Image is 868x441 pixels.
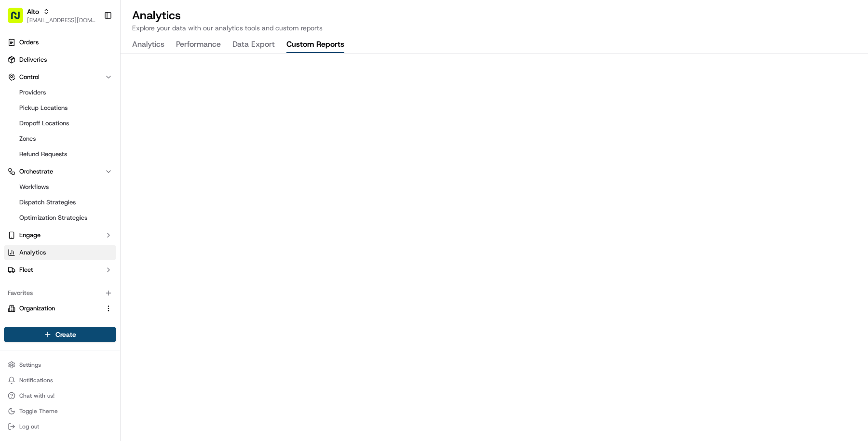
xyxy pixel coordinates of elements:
[19,150,67,159] span: Refund Requests
[121,53,868,441] iframe: Custom Reports
[27,7,39,16] button: Alto
[19,304,55,313] span: Organization
[19,104,68,112] span: Pickup Locations
[15,180,105,194] a: Workflows
[19,88,46,97] span: Providers
[19,55,47,64] span: Deliveries
[15,101,105,115] a: Pickup Locations
[15,132,105,146] a: Zones
[4,35,116,50] a: Orders
[19,38,39,47] span: Orders
[19,214,87,222] span: Optimization Strategies
[19,119,69,128] span: Dropoff Locations
[15,196,105,209] a: Dispatch Strategies
[4,389,116,402] button: Chat with us!
[132,37,164,53] button: Analytics
[8,304,101,313] a: Organization
[4,374,116,387] button: Notifications
[27,16,96,24] button: [EMAIL_ADDRESS][DOMAIN_NAME]
[4,245,116,260] a: Analytics
[4,227,116,243] button: Engage
[19,167,53,176] span: Orchestrate
[19,198,76,207] span: Dispatch Strategies
[19,231,41,240] span: Engage
[55,330,76,339] span: Create
[132,23,856,33] p: Explore your data with our analytics tools and custom reports
[19,392,54,400] span: Chat with us!
[4,301,116,316] button: Organization
[4,69,116,85] button: Control
[4,4,100,27] button: Alto[EMAIL_ADDRESS][DOMAIN_NAME]
[4,262,116,278] button: Fleet
[19,376,53,384] span: Notifications
[19,248,46,257] span: Analytics
[4,358,116,372] button: Settings
[19,266,33,274] span: Fleet
[15,117,105,130] a: Dropoff Locations
[132,8,856,23] h2: Analytics
[15,86,105,99] a: Providers
[4,420,116,433] button: Log out
[15,147,105,161] a: Refund Requests
[4,52,116,67] a: Deliveries
[4,285,116,301] div: Favorites
[4,327,116,342] button: Create
[286,37,344,53] button: Custom Reports
[19,183,49,191] span: Workflows
[176,37,221,53] button: Performance
[15,211,105,225] a: Optimization Strategies
[4,164,116,179] button: Orchestrate
[19,407,58,415] span: Toggle Theme
[19,134,36,143] span: Zones
[19,423,39,430] span: Log out
[4,404,116,418] button: Toggle Theme
[232,37,275,53] button: Data Export
[19,73,40,81] span: Control
[19,361,41,369] span: Settings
